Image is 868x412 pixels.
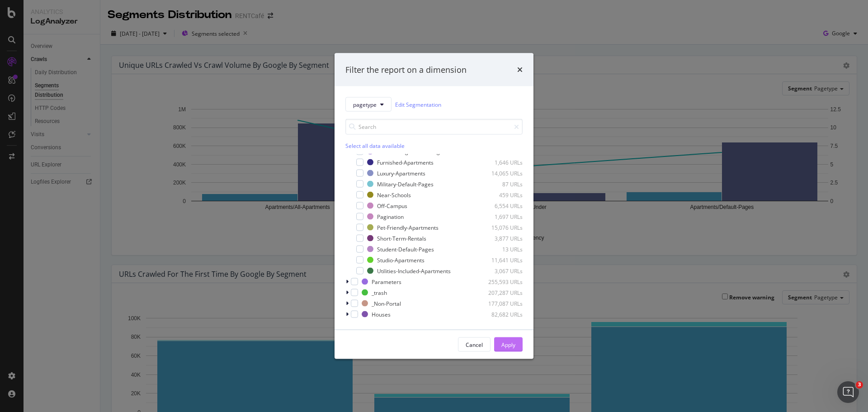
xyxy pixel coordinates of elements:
div: Parameters [372,278,401,285]
div: Cancel [466,341,483,348]
div: 177,087 URLs [478,299,523,307]
div: 14,065 URLs [478,169,523,177]
div: 3,067 URLs [478,267,523,275]
span: pagetype [353,100,377,108]
div: 1,697 URLs [478,213,523,220]
div: 87 URLs [478,180,523,188]
input: Search [345,119,523,135]
button: Cancel [458,337,491,352]
div: Studio-Apartments [377,256,425,264]
div: modal [335,53,533,359]
div: 11,641 URLs [478,256,523,264]
div: Student-Default-Pages [377,245,434,253]
iframe: Intercom live chat [837,381,859,403]
div: _trash [372,289,387,296]
div: Furnished-Apartments [377,158,434,166]
button: pagetype [345,97,392,112]
div: 15,076 URLs [478,223,523,231]
div: 1,646 URLs [478,158,523,166]
div: Utilities-Included-Apartments [377,267,451,275]
div: Near-Schools [377,191,411,199]
div: 82,682 URLs [478,310,523,318]
div: Pet-Friendly-Apartments [377,223,439,231]
div: times [517,64,523,76]
div: Military-Default-Pages [377,180,434,188]
div: 6,554 URLs [478,202,523,209]
a: Edit Segmentation [395,99,441,109]
button: Apply [494,337,523,352]
div: 459 URLs [478,191,523,199]
div: Houses [372,310,391,318]
div: Filter the report on a dimension [345,64,467,76]
div: Off-Campus [377,202,407,209]
div: 255,593 URLs [478,278,523,285]
div: 3,877 URLs [478,234,523,242]
div: _Non-Portal [372,299,401,307]
div: Short-Term-Rentals [377,234,426,242]
div: Apply [501,341,515,348]
div: Luxury-Apartments [377,169,425,177]
div: 13 URLs [478,245,523,253]
div: Select all data available [345,142,523,150]
div: 207,287 URLs [478,289,523,296]
span: 3 [856,381,863,388]
div: Pagination [377,213,404,220]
